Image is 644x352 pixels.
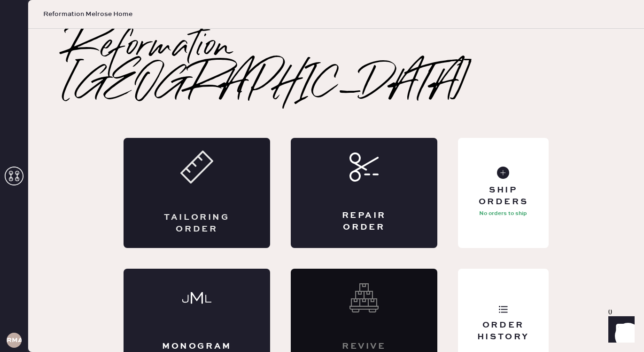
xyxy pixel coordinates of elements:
span: Reformation Melrose Home [43,9,132,19]
div: Repair Order [328,210,400,233]
div: Ship Orders [466,184,541,208]
p: No orders to ship [479,208,527,219]
h3: RMA [7,337,22,344]
div: Tailoring Order [161,212,233,235]
div: Order History [466,320,541,343]
iframe: Front Chat [599,310,640,350]
h2: Reformation [GEOGRAPHIC_DATA] [66,29,606,104]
